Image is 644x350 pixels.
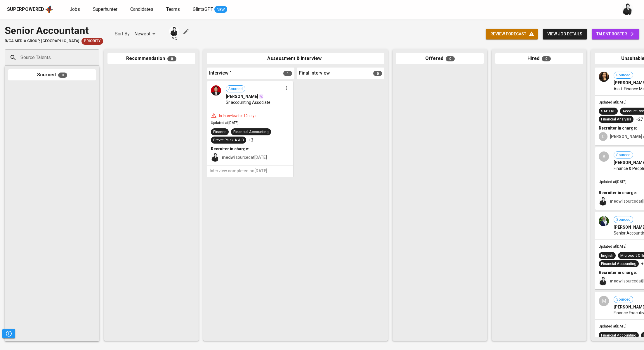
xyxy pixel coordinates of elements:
b: medwi [610,199,623,204]
span: Updated at [DATE] [599,244,626,249]
div: pic [169,26,179,42]
div: Newest [134,29,157,39]
div: Hired [495,53,583,64]
div: Financial Accounting [233,129,269,135]
div: New Job received from Demand Team [81,38,103,45]
span: R/GA MEDIA GROUP, [GEOGRAPHIC_DATA] [5,38,79,44]
a: Teams [166,6,181,13]
span: Sourced [614,152,633,158]
div: Sourced[PERSON_NAME]Sr accounting AssociateIn Interview for 10 daysUpdated at[DATE]FinanceFinanci... [207,81,293,177]
button: review forecast [486,29,538,39]
div: In Interview for 10 days [217,113,259,118]
img: medwi@glints.com [622,4,633,15]
b: Recruiter in charge: [599,190,637,195]
div: Assessment & Interview [207,53,384,64]
b: [PERSON_NAME] [610,134,642,139]
img: medwi@glints.com [170,27,179,36]
span: Sourced [614,73,633,78]
span: [DATE] [254,168,267,173]
img: a8f123cc90747476eaeda2bb2cf04359.jpg [599,72,609,82]
b: medwi [610,279,623,283]
span: Updated at [DATE] [211,121,239,125]
p: +3 [249,137,253,143]
p: Sort By [115,30,130,37]
div: A [599,151,609,162]
span: NEW [214,7,227,13]
img: c4ea982570ce2b8e8e011b085a0f83f4.jpg [211,85,221,96]
div: C [599,132,607,141]
span: 0 [167,56,176,61]
span: Priority [81,38,103,44]
span: Updated at [DATE] [599,180,626,184]
a: GlintsGPT NEW [193,6,227,13]
a: Superhunter [93,6,119,13]
span: 0 [58,73,67,78]
div: Recommendation [107,53,195,64]
button: Open [96,57,97,58]
span: Final Interview [299,70,330,77]
span: Teams [166,6,180,12]
span: review forecast [490,30,533,38]
span: Updated at [DATE] [599,100,626,104]
a: Candidates [130,6,155,13]
span: 0 [542,56,551,61]
img: medwi@glints.com [599,197,607,206]
span: Sourced [614,297,633,302]
div: Finance [213,129,226,135]
b: Recruiter in charge: [599,126,637,130]
span: [PERSON_NAME] [226,94,258,99]
span: Interview 1 [209,70,232,77]
span: sourced at [DATE] [222,155,267,160]
span: Superhunter [93,6,117,12]
span: view job details [547,30,582,38]
p: Newest [134,30,150,37]
a: Jobs [70,6,81,13]
p: +27 [636,116,643,122]
img: medwi@glints.com [211,153,220,162]
div: Senior Accountant [5,23,103,38]
div: Financial Analysis [601,117,631,122]
b: Recruiter in charge: [599,270,637,275]
h6: Interview completed on [210,168,290,174]
span: Sourced [226,86,245,92]
a: talent roster [592,29,639,39]
span: 1 [283,71,292,76]
a: Superpoweredapp logo [7,5,53,14]
span: GlintsGPT [193,6,213,12]
div: Brevet Pajak A & B [213,137,244,143]
span: Sr accounting Associate [226,99,270,105]
img: app logo [45,5,53,14]
div: M [599,296,609,306]
b: Recruiter in charge: [211,146,249,151]
span: Sourced [614,217,633,223]
div: Financial Accounting [601,333,636,338]
img: magic_wand.svg [259,94,263,99]
div: Offered [396,53,484,64]
img: 1ade639970a0a26d49234b84af85db3b.jpg [599,216,609,226]
span: Jobs [70,6,80,12]
span: Updated at [DATE] [599,324,626,328]
div: SAP ERP [601,108,615,114]
button: Pipeline Triggers [2,329,15,338]
div: Financial Accounting [601,261,636,267]
span: talent roster [596,30,635,38]
b: medwi [222,155,235,160]
div: Superpowered [7,6,44,13]
span: 0 [446,56,455,61]
span: 0 [373,71,382,76]
span: Candidates [130,6,153,12]
div: English [601,253,613,258]
div: Sourced [8,69,96,81]
img: medwi@glints.com [599,277,607,285]
button: view job details [543,29,587,39]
